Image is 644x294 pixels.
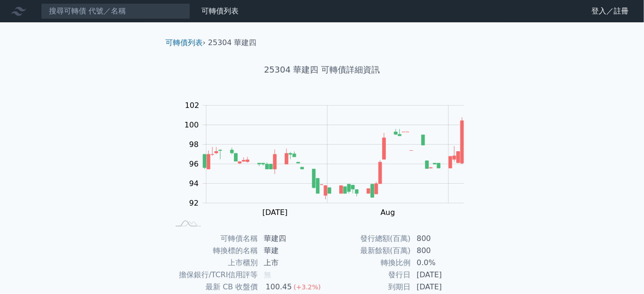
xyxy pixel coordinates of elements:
[411,245,475,257] td: 800
[258,257,322,269] td: 上市
[189,199,199,207] tspan: 92
[411,257,475,269] td: 0.0%
[411,281,475,293] td: [DATE]
[169,233,258,245] td: 可轉債名稱
[322,233,411,245] td: 發行總額(百萬)
[584,4,637,19] a: 登入／註冊
[258,245,322,257] td: 華建
[189,160,199,168] tspan: 96
[169,281,258,293] td: 最新 CB 收盤價
[264,281,294,293] div: 100.45
[411,269,475,281] td: [DATE]
[189,140,199,149] tspan: 98
[169,245,258,257] td: 轉換標的名稱
[322,281,411,293] td: 到期日
[411,233,475,245] td: 800
[208,37,257,48] li: 25304 華建四
[322,269,411,281] td: 發行日
[165,37,206,48] li: ›
[169,257,258,269] td: 上市櫃別
[322,257,411,269] td: 轉換比例
[201,7,239,15] a: 可轉債列表
[185,120,199,129] tspan: 100
[262,208,288,217] tspan: [DATE]
[258,233,322,245] td: 華建四
[264,270,271,279] span: 無
[165,38,203,47] a: 可轉債列表
[41,3,190,19] input: 搜尋可轉債 代號／名稱
[381,208,395,217] tspan: Aug
[158,63,486,76] h1: 25304 華建四 可轉債詳細資訊
[203,117,464,199] g: Series
[185,101,199,110] tspan: 102
[189,179,199,188] tspan: 94
[180,101,478,217] g: Chart
[322,245,411,257] td: 最新餘額(百萬)
[294,283,321,291] span: (+3.2%)
[169,269,258,281] td: 擔保銀行/TCRI信用評等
